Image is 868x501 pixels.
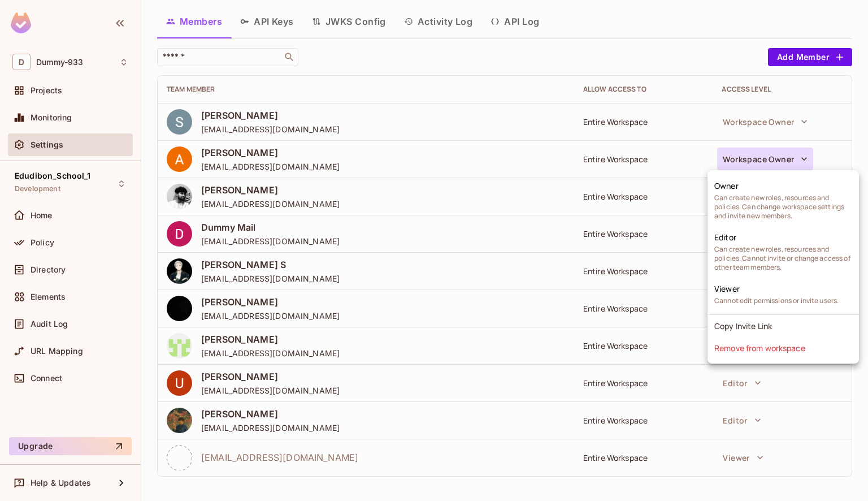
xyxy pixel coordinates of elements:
[714,245,852,272] span: Can create new roles, resources and policies. Cannot invite or change access of other team members.
[714,193,852,221] span: Can create new roles, resources and policies. Can change workspace settings and invite new members.
[714,232,736,243] span: Editor
[708,315,859,337] li: Copy Invite Link
[714,283,740,294] span: Viewer
[714,180,739,191] span: Owner
[708,337,859,359] li: Remove from workspace
[714,296,839,305] span: Cannot edit permissions or invite users.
